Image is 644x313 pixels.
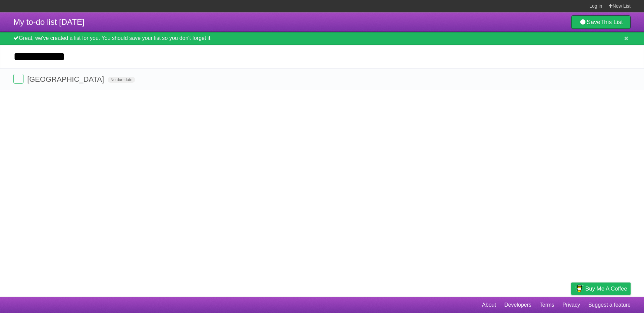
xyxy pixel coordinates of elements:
a: About [482,299,496,311]
a: Privacy [562,299,580,311]
a: Terms [540,299,554,311]
b: This List [600,19,623,25]
a: Suggest a feature [588,299,631,311]
img: Buy me a coffee [575,283,584,294]
span: Buy me a coffee [585,283,627,295]
a: Buy me a coffee [571,283,631,295]
label: Done [13,74,23,84]
span: No due date [108,77,135,83]
span: [GEOGRAPHIC_DATA] [27,75,106,83]
span: My to-do list [DATE] [13,17,85,26]
a: SaveThis List [571,15,631,29]
a: Developers [504,299,531,311]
